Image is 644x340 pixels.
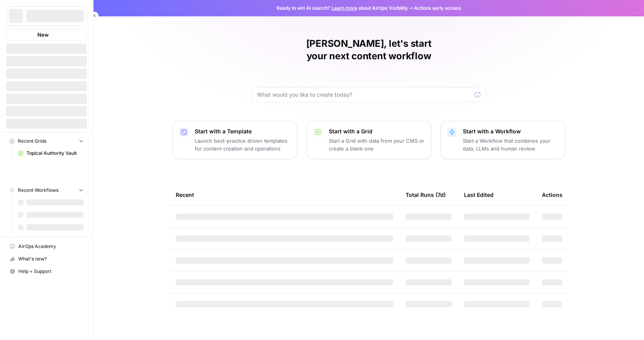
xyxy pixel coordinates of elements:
[6,184,87,196] button: Recent Workflows
[37,31,49,39] span: New
[406,184,446,205] div: Total Runs (7d)
[329,137,425,152] p: Start a Grid with data from your CMS or create a blank one
[26,150,83,157] span: Topical Authority Vault
[332,5,357,11] a: Learn more
[18,187,58,194] span: Recent Workflows
[463,127,559,135] p: Start with a Workflow
[307,121,431,159] button: Start with a GridStart a Grid with data from your CMS or create a blank one
[195,127,291,135] p: Start with a Template
[329,127,425,135] p: Start with a Grid
[195,137,291,152] p: Launch best-practice driven templates for content creation and operations
[176,184,393,205] div: Recent
[6,240,87,253] a: AirOps Academy
[542,184,563,205] div: Actions
[464,184,494,205] div: Last Edited
[277,5,408,12] span: Ready to win AI search? about AirOps Visibility
[6,265,87,278] button: Help + Support
[7,253,86,265] div: What's new?
[252,37,486,62] h1: [PERSON_NAME], let's start your next content workflow
[18,243,83,250] span: AirOps Academy
[414,5,461,12] span: Actions early access
[6,135,87,147] button: Recent Grids
[257,91,471,99] input: What would you like to create today?
[14,147,87,159] a: Topical Authority Vault
[463,137,559,152] p: Start a Workflow that combines your data, LLMs and human review
[6,29,87,41] button: New
[18,268,83,275] span: Help + Support
[173,121,297,159] button: Start with a TemplateLaunch best-practice driven templates for content creation and operations
[6,253,87,265] button: What's new?
[18,138,46,145] span: Recent Grids
[441,121,565,159] button: Start with a WorkflowStart a Workflow that combines your data, LLMs and human review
